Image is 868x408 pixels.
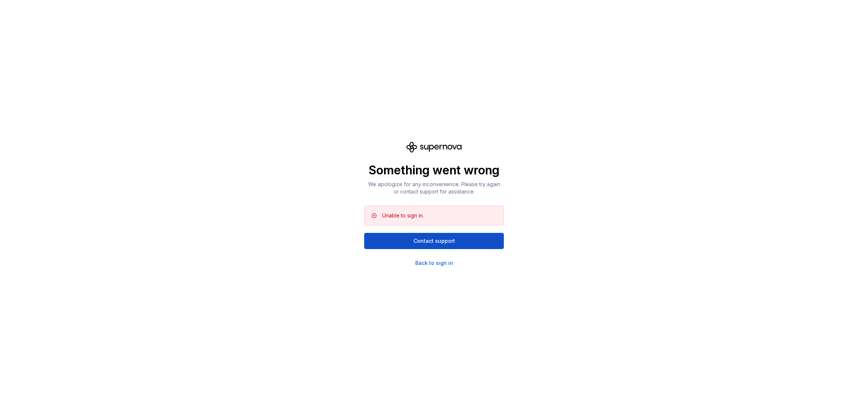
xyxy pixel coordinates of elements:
span: Contact support [413,237,455,245]
a: Back to sign in [415,259,453,267]
p: We apologize for any inconvenience. Please try again or contact support for assistance. [364,181,504,195]
p: Something went wrong [364,163,504,178]
button: Contact support [364,233,504,249]
div: Unable to sign in. [382,212,424,219]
